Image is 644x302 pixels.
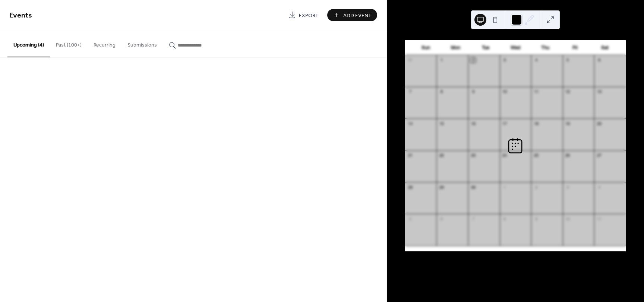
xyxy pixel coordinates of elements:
button: Past (100+) [50,30,88,57]
button: Recurring [88,30,121,57]
div: 10 [502,89,508,95]
div: 7 [470,216,476,222]
div: 17 [502,121,508,126]
button: Submissions [121,30,163,57]
div: 2 [470,57,476,63]
div: 1 [439,57,444,63]
div: Sat [590,40,620,55]
div: 3 [565,184,571,190]
span: Export [299,12,319,19]
div: 8 [502,216,508,222]
div: 18 [533,121,539,126]
div: 9 [470,89,476,95]
div: 19 [565,121,571,126]
div: 6 [439,216,444,222]
div: Wed [501,40,530,55]
button: Upcoming (4) [7,30,50,57]
div: 11 [596,216,602,222]
div: 5 [407,216,413,222]
div: 7 [407,89,413,95]
div: 12 [565,89,571,95]
div: Sun [411,40,441,55]
div: 27 [596,153,602,158]
div: 24 [502,153,508,158]
div: 20 [596,121,602,126]
button: Add Event [327,9,377,21]
div: 9 [533,216,539,222]
div: 29 [439,184,444,190]
div: 26 [565,153,571,158]
div: 11 [533,89,539,95]
span: Add Event [343,12,372,19]
div: 4 [596,184,602,190]
div: 13 [596,89,602,95]
div: 6 [596,57,602,63]
a: Export [283,9,324,21]
div: 25 [533,153,539,158]
div: 14 [407,121,413,126]
div: 3 [502,57,508,63]
div: 30 [470,184,476,190]
div: Tue [471,40,501,55]
div: 1 [502,184,508,190]
div: 23 [470,153,476,158]
div: Fri [560,40,590,55]
div: 10 [565,216,571,222]
div: 4 [533,57,539,63]
div: 5 [565,57,571,63]
div: Thu [530,40,560,55]
div: 31 [407,57,413,63]
div: 2 [533,184,539,190]
div: 8 [439,89,444,95]
div: 21 [407,153,413,158]
span: Events [9,8,32,23]
div: 22 [439,153,444,158]
div: 28 [407,184,413,190]
div: Mon [441,40,471,55]
div: 15 [439,121,444,126]
div: 16 [470,121,476,126]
